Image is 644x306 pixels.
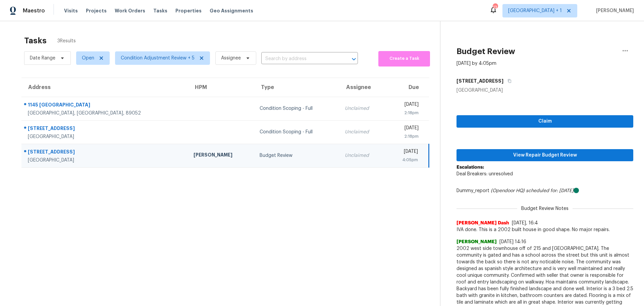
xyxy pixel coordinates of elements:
div: 2:18pm [391,110,419,116]
h2: Budget Review [457,48,515,55]
span: Projects [86,7,107,14]
span: [PERSON_NAME] [457,238,497,245]
button: View Repair Budget Review [457,149,633,162]
span: [DATE] 14:16 [499,239,526,244]
span: [PERSON_NAME] Dash [457,220,509,226]
button: Create a Task [378,51,430,67]
button: Claim [457,115,633,128]
div: Unclaimed [345,129,381,135]
i: scheduled for: [DATE] [526,188,574,193]
th: Assignee [339,78,386,97]
span: Visits [64,7,78,14]
b: Escalations: [457,165,484,170]
span: 3 Results [57,38,76,44]
span: View Repair Budget Review [462,151,628,160]
span: [PERSON_NAME] [593,7,634,14]
span: Tasks [153,8,167,13]
div: [GEOGRAPHIC_DATA] [457,87,633,94]
div: Condition Scoping - Full [260,105,334,112]
h2: Tasks [24,37,47,44]
div: Unclaimed [345,105,381,112]
th: HPM [188,78,255,97]
span: Properties [175,7,202,14]
i: (Opendoor HQ) [491,188,525,193]
div: 1145 [GEOGRAPHIC_DATA] [28,101,183,110]
div: Unclaimed [345,152,381,159]
th: Type [254,78,339,97]
div: [DATE] [391,148,418,157]
span: Geo Assignments [210,7,253,14]
div: [STREET_ADDRESS] [28,125,183,133]
div: Budget Review [260,152,334,159]
span: Maestro [23,7,45,14]
div: [GEOGRAPHIC_DATA] [28,157,183,164]
div: [DATE] by 4:05pm [457,60,496,67]
span: Date Range [30,55,55,61]
th: Due [386,78,429,97]
span: IVA done. This is a 2002 built house in good shape. No major repairs. [457,226,633,233]
div: 13 [493,4,497,11]
div: [GEOGRAPHIC_DATA] [28,133,183,140]
div: [GEOGRAPHIC_DATA], [GEOGRAPHIC_DATA], 89052 [28,110,183,117]
div: 2:18pm [391,133,419,140]
span: Claim [462,117,628,126]
span: Open [82,55,94,61]
th: Address [21,78,188,97]
h5: [STREET_ADDRESS] [457,78,503,84]
span: Budget Review Notes [517,205,573,212]
span: Create a Task [382,55,427,62]
span: Condition Adjustment Review + 5 [121,55,195,61]
input: Search by address [261,54,339,64]
span: Deal Breakers: unresolved [457,172,513,176]
span: [DATE], 16:4 [512,221,538,225]
div: [PERSON_NAME] [194,151,249,160]
span: Assignee [221,55,241,61]
span: Work Orders [115,7,145,14]
div: [STREET_ADDRESS] [28,148,183,157]
div: [DATE] [391,101,419,110]
div: 4:05pm [391,157,418,163]
div: Dummy_report [457,187,633,194]
div: Condition Scoping - Full [260,129,334,135]
button: Open [349,54,359,64]
span: [GEOGRAPHIC_DATA] + 1 [508,7,562,14]
div: [DATE] [391,125,419,133]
